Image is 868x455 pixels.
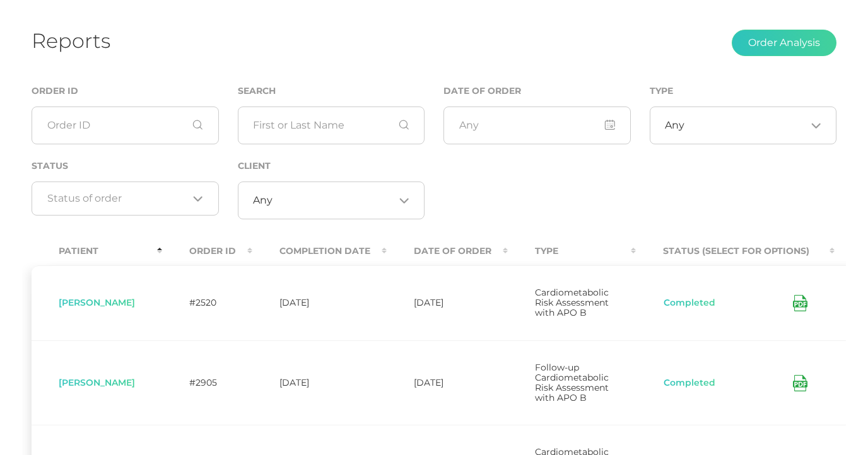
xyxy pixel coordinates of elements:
div: Search for option [650,107,837,144]
th: Status (Select for Options) : activate to sort column ascending [636,237,835,265]
td: #2520 [162,265,252,340]
input: Search for option [47,192,189,205]
td: #2905 [162,340,252,425]
button: Completed [663,377,716,389]
input: First or Last Name [238,107,425,144]
input: Search for option [684,119,806,132]
div: Search for option [32,181,219,216]
th: Date Of Order : activate to sort column ascending [387,237,508,265]
span: Follow-up Cardiometabolic Risk Assessment with APO B [535,362,609,403]
th: Type : activate to sort column ascending [508,237,636,265]
input: Search for option [273,194,394,207]
span: [PERSON_NAME] [59,297,135,308]
th: Patient : activate to sort column descending [32,237,162,265]
td: [DATE] [252,265,387,340]
th: Completion Date : activate to sort column ascending [252,237,387,265]
span: Any [253,194,273,207]
label: Search [238,86,276,96]
td: [DATE] [387,340,508,425]
label: Order ID [32,86,78,96]
button: Order Analysis [732,30,836,56]
span: [PERSON_NAME] [59,377,135,388]
div: Search for option [238,181,425,219]
label: Date of Order [443,86,521,96]
span: Any [665,119,684,132]
button: Completed [663,297,716,309]
td: [DATE] [252,340,387,425]
span: Cardiometabolic Risk Assessment with APO B [535,287,609,318]
label: Type [650,86,673,96]
td: [DATE] [387,265,508,340]
th: Order ID : activate to sort column ascending [162,237,252,265]
h1: Reports [32,28,110,53]
label: Status [32,161,68,171]
label: Client [238,161,271,171]
input: Order ID [32,107,219,144]
input: Any [443,107,631,144]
